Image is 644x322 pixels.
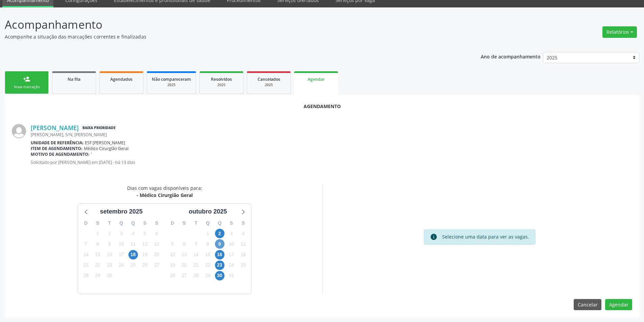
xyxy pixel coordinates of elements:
[93,229,102,238] span: segunda-feira, 1 de setembro de 2025
[186,207,230,216] div: outubro 2025
[139,218,151,228] div: S
[203,271,213,280] span: quarta-feira, 29 de outubro de 2025
[105,239,114,249] span: terça-feira, 9 de setembro de 2025
[152,82,191,88] div: 2025
[152,261,161,270] span: sábado, 27 de setembro de 2025
[238,229,248,238] span: sábado, 4 de outubro de 2025
[202,218,214,228] div: Q
[238,239,248,249] span: sábado, 11 de outubro de 2025
[5,33,449,40] p: Acompanhe a situação das marcações correntes e finalizadas
[97,207,145,216] div: setembro 2025
[215,261,224,270] span: quinta-feira, 23 de outubro de 2025
[93,239,102,249] span: segunda-feira, 8 de setembro de 2025
[168,250,177,259] span: domingo, 12 de outubro de 2025
[203,261,213,270] span: quarta-feira, 22 de outubro de 2025
[168,239,177,249] span: domingo, 5 de outubro de 2025
[140,261,149,270] span: sexta-feira, 26 de setembro de 2025
[93,250,102,259] span: segunda-feira, 15 de setembro de 2025
[140,229,149,238] span: sexta-feira, 5 de setembro de 2025
[168,271,177,280] span: domingo, 26 de outubro de 2025
[574,299,601,311] button: Cancelar
[117,250,126,259] span: quarta-feira, 17 de setembro de 2025
[31,124,79,131] a: [PERSON_NAME]
[225,218,237,228] div: S
[105,271,114,280] span: terça-feira, 30 de setembro de 2025
[105,229,114,238] span: terça-feira, 2 de setembro de 2025
[31,132,632,138] div: [PERSON_NAME], S/N, [PERSON_NAME]
[84,146,128,151] span: Médico Cirurgião Geral
[110,76,133,82] span: Agendados
[5,16,449,33] p: Acompanhamento
[152,76,191,82] span: Não compareceram
[215,250,224,259] span: quinta-feira, 16 de outubro de 2025
[151,218,163,228] div: S
[127,218,139,228] div: Q
[105,261,114,270] span: terça-feira, 23 de setembro de 2025
[117,229,126,238] span: quarta-feira, 3 de setembro de 2025
[140,239,149,249] span: sexta-feira, 12 de setembro de 2025
[226,250,236,259] span: sexta-feira, 17 de outubro de 2025
[80,218,92,228] div: D
[81,250,91,259] span: domingo, 14 de setembro de 2025
[180,261,189,270] span: segunda-feira, 20 de outubro de 2025
[602,26,637,38] button: Relatórios
[127,192,202,199] div: - Médico Cirurgião Geral
[203,250,213,259] span: quarta-feira, 15 de outubro de 2025
[481,52,541,60] p: Ano de acompanhamento
[92,218,104,228] div: S
[81,124,117,131] span: Baixa Prioridade
[178,218,190,228] div: S
[152,229,161,238] span: sábado, 6 de setembro de 2025
[238,250,248,259] span: sábado, 18 de outubro de 2025
[605,299,632,311] button: Agendar
[91,151,92,157] span: '
[252,82,286,88] div: 2025
[211,76,232,82] span: Resolvidos
[442,233,529,241] div: Selecione uma data para ver as vagas.
[93,271,102,280] span: segunda-feira, 29 de setembro de 2025
[115,218,127,228] div: Q
[12,103,632,110] div: Agendamento
[81,271,91,280] span: domingo, 28 de setembro de 2025
[237,218,249,228] div: S
[152,239,161,249] span: sábado, 13 de setembro de 2025
[180,271,189,280] span: segunda-feira, 27 de outubro de 2025
[105,250,114,259] span: terça-feira, 16 de setembro de 2025
[167,218,178,228] div: D
[10,84,44,90] div: Nova marcação
[203,229,213,238] span: quarta-feira, 1 de outubro de 2025
[191,250,201,259] span: terça-feira, 14 de outubro de 2025
[190,218,202,228] div: T
[191,271,201,280] span: terça-feira, 28 de outubro de 2025
[81,261,91,270] span: domingo, 21 de setembro de 2025
[128,229,138,238] span: quinta-feira, 4 de setembro de 2025
[226,229,236,238] span: sexta-feira, 3 de outubro de 2025
[31,159,632,165] p: Solicitado por [PERSON_NAME] em [DATE] - há 13 dias
[128,261,138,270] span: quinta-feira, 25 de setembro de 2025
[31,140,84,146] b: Unidade de referência:
[215,239,224,249] span: quinta-feira, 9 de outubro de 2025
[128,250,138,259] span: quinta-feira, 18 de setembro de 2025
[103,218,115,228] div: T
[12,124,26,138] img: img
[93,261,102,270] span: segunda-feira, 22 de setembro de 2025
[430,233,437,241] i: info
[127,184,202,199] div: Dias com vagas disponíveis para:
[215,271,224,280] span: quinta-feira, 30 de outubro de 2025
[31,146,82,151] b: Item de agendamento:
[226,271,236,280] span: sexta-feira, 31 de outubro de 2025
[180,239,189,249] span: segunda-feira, 6 de outubro de 2025
[31,151,90,157] b: Motivo de agendamento:
[68,76,80,82] span: Na fila
[226,239,236,249] span: sexta-feira, 10 de outubro de 2025
[238,261,248,270] span: sábado, 25 de outubro de 2025
[308,76,325,82] span: Agendar
[191,261,201,270] span: terça-feira, 21 de outubro de 2025
[215,229,224,238] span: quinta-feira, 2 de outubro de 2025
[205,82,238,88] div: 2025
[140,250,149,259] span: sexta-feira, 19 de setembro de 2025
[258,76,280,82] span: Cancelados
[168,261,177,270] span: domingo, 19 de outubro de 2025
[85,140,125,146] span: ESF [PERSON_NAME]
[191,239,201,249] span: terça-feira, 7 de outubro de 2025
